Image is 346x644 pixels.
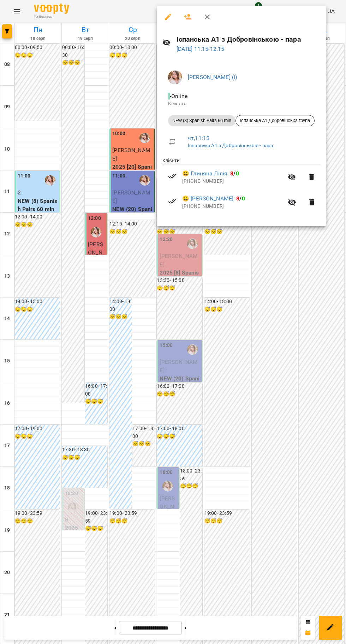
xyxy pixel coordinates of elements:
b: / [230,170,239,177]
a: Іспанська А1 з Добровінською - пара [188,143,273,148]
span: 8 [236,195,239,202]
a: 😀 Глиняна Лілія [182,169,227,178]
span: NEW (8) Spanish Pairs 60 min [168,118,235,124]
a: [PERSON_NAME] (і) [188,74,237,80]
h6: Іспанська А1 з Добровінською - пара [177,34,320,45]
p: [PHONE_NUMBER] [182,203,284,210]
span: Іспанська А1 Добровінська група [236,118,314,124]
ul: Клієнти [162,157,320,217]
span: 0 [236,170,239,177]
a: 😀 [PERSON_NAME] [182,194,233,203]
div: Іспанська А1 Добровінська група [235,115,315,126]
p: [PHONE_NUMBER] [182,178,284,185]
span: 0 [242,195,245,202]
p: Кімната [168,100,315,107]
img: cd58824c68fe8f7eba89630c982c9fb7.jpeg [168,70,182,84]
span: 8 [230,170,233,177]
b: / [236,195,245,202]
a: чт , 11:15 [188,135,209,142]
svg: Візит сплачено [168,172,177,180]
svg: Візит сплачено [168,197,177,206]
a: [DATE] 11:15-12:15 [177,46,225,52]
span: - Online [168,93,189,100]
